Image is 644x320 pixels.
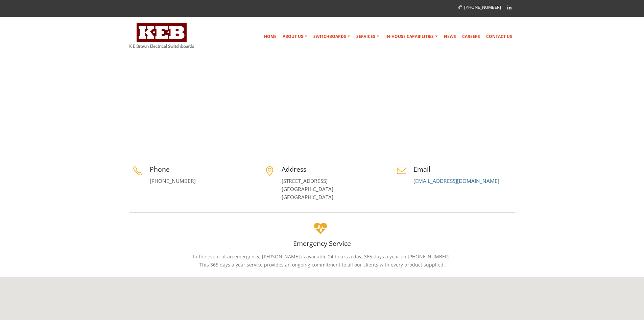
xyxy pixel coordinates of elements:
[383,30,440,43] a: In-house Capabilities
[483,118,513,127] li: Contact Us
[413,165,515,174] h4: Email
[459,30,483,43] a: Careers
[129,253,515,269] p: In the event of an emergency, [PERSON_NAME] is available 24 hours a day, 365 days a year on [PHON...
[311,30,353,43] a: Switchboards
[282,177,333,201] a: [STREET_ADDRESS][GEOGRAPHIC_DATA][GEOGRAPHIC_DATA]
[150,177,196,185] a: [PHONE_NUMBER]
[470,120,482,125] a: Home
[280,30,310,43] a: About Us
[129,239,515,248] h4: Emergency Service
[150,165,251,174] h4: Phone
[458,4,501,10] a: [PHONE_NUMBER]
[129,23,194,48] img: K E Brown Electrical Switchboards
[354,30,382,43] a: Services
[504,2,515,13] a: Linkedin
[282,165,383,174] h4: Address
[261,30,279,43] a: Home
[441,30,459,43] a: News
[483,30,515,43] a: Contact Us
[129,114,180,133] h1: Contact Us
[413,177,499,185] a: [EMAIL_ADDRESS][DOMAIN_NAME]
